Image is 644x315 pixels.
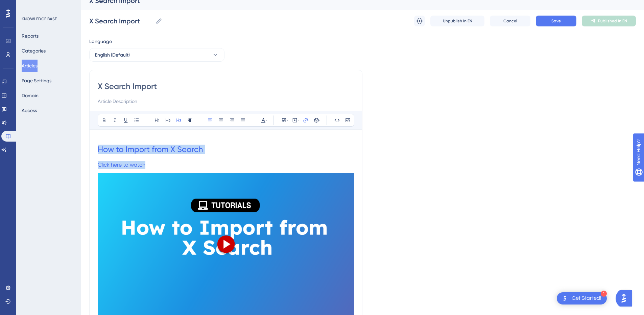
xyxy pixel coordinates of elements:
button: Published in EN [582,16,636,26]
button: Page Settings [22,75,51,87]
button: Articles [22,60,38,72]
img: launcher-image-alternative-text [561,294,569,302]
span: Language [89,37,112,45]
div: Open Get Started! checklist, remaining modules: 1 [557,292,607,304]
div: KNOWLEDGE BASE [22,16,57,22]
iframe: UserGuiding AI Assistant Launcher [616,288,636,309]
span: Save [551,18,561,24]
div: 1 [601,291,607,297]
a: Click here to watch [98,162,145,168]
button: Unpublish in EN [430,16,484,26]
input: Article Description [98,97,354,105]
span: Need Help? [16,2,42,10]
span: Published in EN [598,18,627,24]
button: English (Default) [89,48,224,62]
button: Cancel [490,16,530,26]
button: Save [536,16,576,26]
input: Article Title [98,81,354,92]
button: Categories [22,45,46,57]
span: Cancel [503,18,517,24]
span: Unpublish in EN [443,18,472,24]
span: English (Default) [95,51,130,59]
a: How to Import from X Search [98,145,203,154]
button: Reports [22,30,39,42]
button: Access [22,104,37,117]
div: Get Started! [572,295,601,302]
input: Article Name [89,16,153,26]
button: Domain [22,89,39,102]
